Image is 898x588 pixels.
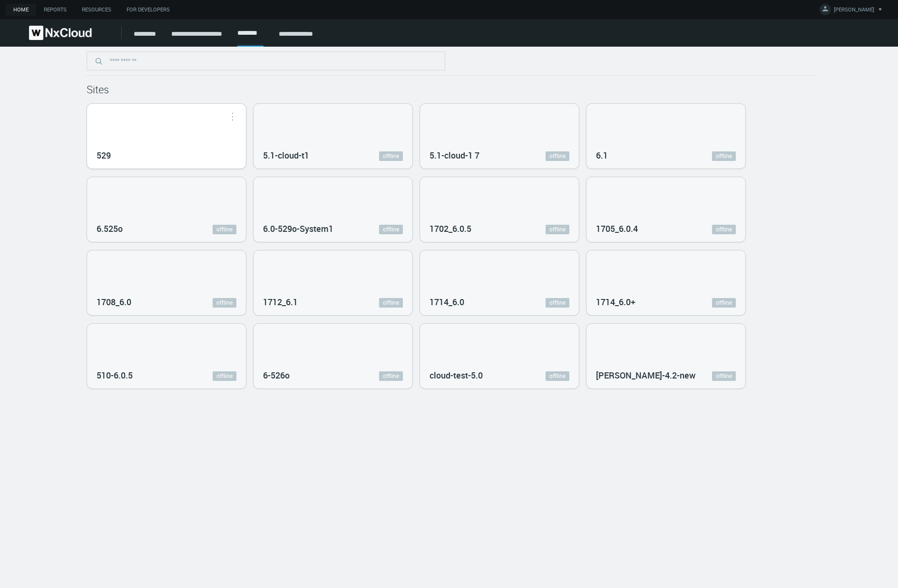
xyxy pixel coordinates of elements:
[6,4,36,16] a: Home
[834,6,874,17] span: [PERSON_NAME]
[213,371,236,381] a: offline
[546,225,569,234] a: offline
[379,298,403,308] a: offline
[712,371,736,381] a: offline
[596,223,638,234] nx-search-highlight: 1705_6.0.4
[263,149,309,161] nx-search-highlight: 5.1-cloud-t1
[379,225,403,234] a: offline
[379,371,403,381] a: offline
[87,82,109,96] span: Sites
[263,223,333,234] nx-search-highlight: 6.0-529o-System1
[596,149,608,161] nx-search-highlight: 6.1
[429,223,471,234] nx-search-highlight: 1702_6.0.5
[29,26,92,40] img: Nx Cloud logo
[546,371,569,381] a: offline
[712,151,736,161] a: offline
[546,298,569,308] a: offline
[263,369,290,381] nx-search-highlight: 6-526o
[119,4,177,16] a: For Developers
[712,298,736,308] a: offline
[97,223,123,234] nx-search-highlight: 6.525o
[97,296,131,308] nx-search-highlight: 1708_6.0
[74,4,119,16] a: Resources
[379,151,403,161] a: offline
[97,149,111,161] nx-search-highlight: 529
[546,151,569,161] a: offline
[429,149,479,161] nx-search-highlight: 5.1-cloud-1 7
[213,225,236,234] a: offline
[596,296,635,308] nx-search-highlight: 1714_6.0+
[97,369,133,381] nx-search-highlight: 510-6.0.5
[263,296,298,308] nx-search-highlight: 1712_6.1
[36,4,74,16] a: Reports
[596,369,695,381] nx-search-highlight: [PERSON_NAME]-4.2-new
[712,225,736,234] a: offline
[213,298,236,308] a: offline
[429,369,483,381] nx-search-highlight: cloud-test-5.0
[429,296,464,308] nx-search-highlight: 1714_6.0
